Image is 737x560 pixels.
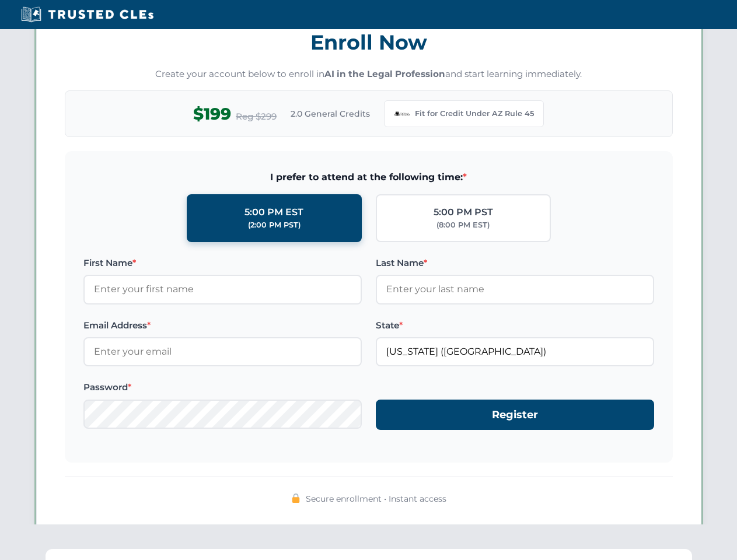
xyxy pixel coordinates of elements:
[65,68,673,81] p: Create your account below to enroll in and start learning immediately.
[291,107,370,120] span: 2.0 General Credits
[306,492,446,505] span: Secure enrollment • Instant access
[436,219,490,231] div: (8:00 PM EST)
[291,494,301,503] img: 🔒
[83,275,362,304] input: Enter your first name
[236,110,277,124] span: Reg $299
[434,205,493,220] div: 5:00 PM PST
[415,108,534,120] span: Fit for Credit Under AZ Rule 45
[376,400,654,430] button: Register
[83,380,362,394] label: Password
[324,68,445,79] strong: AI in the Legal Profession
[376,337,654,366] input: Arizona (AZ)
[376,256,654,270] label: Last Name
[244,205,303,220] div: 5:00 PM EST
[18,6,157,23] img: Trusted CLEs
[248,219,301,231] div: (2:00 PM PST)
[83,170,654,185] span: I prefer to attend at the following time:
[83,337,362,366] input: Enter your email
[394,106,410,122] img: Arizona Bar
[65,24,673,61] h3: Enroll Now
[83,318,362,332] label: Email Address
[193,101,231,127] span: $199
[376,275,654,304] input: Enter your last name
[376,318,654,332] label: State
[83,256,362,270] label: First Name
